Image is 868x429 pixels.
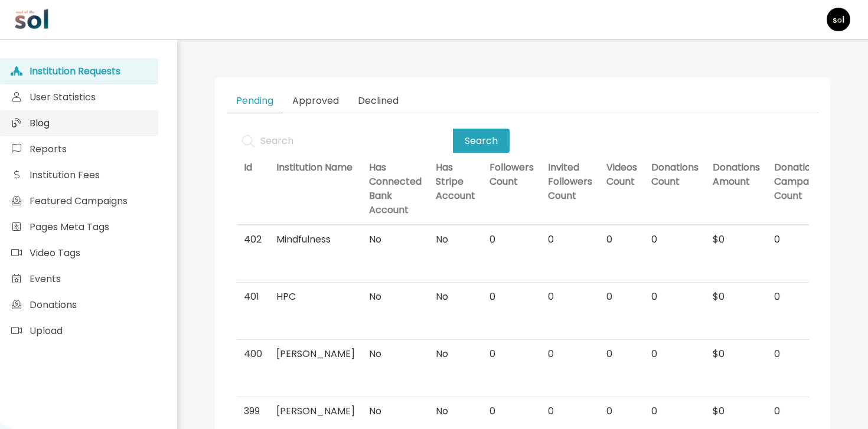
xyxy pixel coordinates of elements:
div: 0 [606,232,637,247]
div: 400 [244,347,262,361]
span: Donations Amount [713,161,760,189]
div: 0 [490,347,534,361]
div: [PERSON_NAME] [276,404,355,418]
div: 0 [651,232,699,247]
span: Video Tags [30,246,80,260]
span: Donations Count [651,161,699,189]
span: Has Connected Bank Account [369,161,422,217]
div: 0 [651,404,699,418]
div: $0 [713,290,760,304]
span: Institution Requests [30,64,120,78]
div: 0 [774,290,827,304]
span: Declined [358,94,399,108]
span: Blog [30,116,50,130]
div: Mindfulness [276,232,355,247]
span: Invited Followers Count [548,161,592,203]
div: 0 [651,290,699,304]
span: Followers Count [490,161,534,189]
span: Videos Count [606,161,637,189]
div: 0 [548,232,592,247]
span: Pages Meta Tags [30,220,109,234]
div: 0 [490,290,534,304]
div: 0 [548,290,592,304]
div: No [436,232,475,247]
div: 0 [548,347,592,361]
div: 0 [606,347,637,361]
div: No [369,404,422,418]
div: No [436,347,475,361]
div: No [369,232,422,247]
span: Institution Name [276,161,353,175]
div: 0 [606,404,637,418]
span: Pending [236,94,273,108]
div: $0 [713,232,760,247]
span: Has Stripe Account [436,161,475,203]
div: 399 [244,404,262,418]
div: 401 [244,290,262,304]
div: 0 [774,347,827,361]
span: Donation Campaigns Count [774,161,827,203]
div: 0 [774,404,827,418]
span: Id [244,161,252,175]
span: Institution Fees [30,168,100,182]
span: Upload [30,324,63,338]
span: Approved [292,94,339,108]
div: No [369,290,422,304]
span: Reports [30,142,67,156]
div: 0 [606,290,637,304]
div: No [436,404,475,418]
span: Donations [30,298,77,312]
div: 0 [490,232,534,247]
div: 0 [548,404,592,418]
div: $0 [713,347,760,361]
input: Search [236,129,453,153]
div: $0 [713,404,760,418]
div: 402 [244,232,262,247]
div: HPC [276,290,355,304]
span: Events [30,272,61,286]
img: 1668069742427Component-1.png [827,8,850,31]
div: 0 [651,347,699,361]
div: [PERSON_NAME] [276,347,355,361]
button: Search [453,129,510,153]
span: Featured Campaigns [30,194,128,208]
div: No [436,290,475,304]
img: logo.c816a1a4.png [14,2,50,37]
div: 0 [490,404,534,418]
div: No [369,347,422,361]
div: 0 [774,232,827,247]
span: User Statistics [30,90,96,104]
